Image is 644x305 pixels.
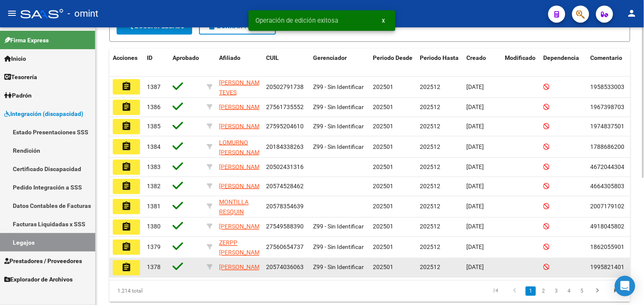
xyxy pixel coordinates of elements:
[587,49,638,77] datatable-header-cell: Comentario
[313,223,364,230] span: Z99 - Sin Identificar
[121,102,132,112] mat-icon: assignment
[576,284,588,299] li: page 5
[467,264,484,271] span: [DATE]
[420,104,440,110] span: 202512
[219,104,265,110] span: [PERSON_NAME]
[266,244,304,251] span: 27560654737
[255,16,338,25] span: Operación de edición exitosa
[67,4,98,23] span: - omint
[507,287,523,296] a: go to previous page
[121,141,132,151] mat-icon: assignment
[577,287,587,296] a: 5
[173,54,199,61] span: Aprobado
[219,163,265,170] span: [PERSON_NAME]
[216,49,263,77] datatable-header-cell: Afiliado
[121,181,132,191] mat-icon: assignment
[373,264,393,271] span: 202501
[467,54,486,61] span: Creado
[4,109,83,118] span: Integración (discapacidad)
[420,143,440,150] span: 202512
[591,83,625,90] span: 1958533003
[488,287,504,296] a: go to first page
[591,163,625,170] span: 4672044304
[373,244,393,251] span: 202501
[467,203,484,210] span: [DATE]
[524,284,537,299] li: page 1
[219,199,249,225] span: MONTILLA RESQUIN FACUNDO
[539,287,549,296] a: 2
[382,17,385,24] span: x
[266,223,304,230] span: 27549588390
[467,244,484,251] span: [DATE]
[313,104,364,110] span: Z99 - Sin Identificar
[591,183,625,190] span: 4664305803
[591,223,625,230] span: 4918045802
[121,121,132,131] mat-icon: assignment
[219,240,265,256] span: ZERPP [PERSON_NAME]
[313,54,347,61] span: Gerenciador
[143,49,169,77] datatable-header-cell: ID
[416,49,463,77] datatable-header-cell: Periodo Hasta
[219,264,265,271] span: [PERSON_NAME]
[4,256,82,266] span: Prestadores / Proveedores
[544,54,580,61] span: Dependencia
[121,262,132,272] mat-icon: assignment
[266,104,304,110] span: 27561735552
[591,203,625,210] span: 2007179102
[266,183,304,190] span: 20574528462
[266,83,304,90] span: 20502791738
[147,83,161,90] span: 1387
[591,54,623,61] span: Comentario
[147,143,161,150] span: 1384
[467,123,484,130] span: [DATE]
[373,203,393,210] span: 202501
[420,264,440,271] span: 202512
[373,223,393,230] span: 202501
[147,183,161,190] span: 1382
[147,244,161,251] span: 1379
[147,264,161,271] span: 1378
[463,49,502,77] datatable-header-cell: Creado
[467,163,484,170] span: [DATE]
[219,223,265,230] span: [PERSON_NAME]
[373,83,393,90] span: 202501
[147,163,161,170] span: 1383
[591,264,625,271] span: 1995821401
[467,104,484,110] span: [DATE]
[266,54,279,61] span: CUIL
[420,244,440,251] span: 202512
[537,284,550,299] li: page 2
[219,54,240,61] span: Afiliado
[591,104,625,110] span: 1967398703
[121,162,132,172] mat-icon: assignment
[113,54,138,61] span: Acciones
[540,49,587,77] datatable-header-cell: Dependencia
[310,49,369,77] datatable-header-cell: Gerenciador
[266,143,304,150] span: 20184338263
[147,223,161,230] span: 1380
[4,54,26,63] span: Inicio
[467,183,484,190] span: [DATE]
[313,264,364,271] span: Z99 - Sin Identificar
[266,123,304,130] span: 27595204610
[4,91,32,100] span: Padrón
[169,49,203,77] datatable-header-cell: Aprobado
[505,54,536,61] span: Modificado
[373,104,393,110] span: 202501
[219,139,265,156] span: LOMURNO [PERSON_NAME]
[591,244,625,251] span: 1862055901
[4,72,37,82] span: Tesorería
[219,123,265,130] span: [PERSON_NAME]
[313,143,364,150] span: Z99 - Sin Identificar
[420,83,440,90] span: 202512
[121,222,132,232] mat-icon: assignment
[467,83,484,90] span: [DATE]
[609,287,625,296] a: go to last page
[121,201,132,211] mat-icon: assignment
[373,143,393,150] span: 202501
[564,287,574,296] a: 4
[266,163,304,170] span: 20502431316
[109,281,212,302] div: 1.214 total
[373,123,393,130] span: 202501
[313,83,364,90] span: Z99 - Sin Identificar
